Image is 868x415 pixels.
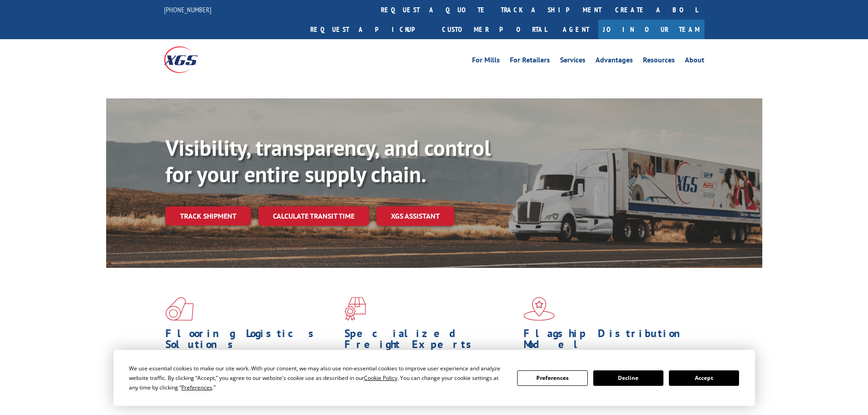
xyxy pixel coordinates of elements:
[344,328,517,354] h1: Specialized Freight Experts
[685,56,704,67] a: About
[524,297,555,321] img: xgs-icon-flagship-distribution-model-red
[669,370,739,386] button: Accept
[376,206,454,226] a: XGS ASSISTANT
[435,20,554,39] a: Customer Portal
[165,133,491,188] b: Visibility, transparency, and control for your entire supply chain.
[113,350,755,406] div: Cookie Consent Prompt
[164,5,211,14] a: [PHONE_NUMBER]
[524,328,696,354] h1: Flagship Distribution Model
[596,56,633,67] a: Advantages
[472,56,500,67] a: For Mills
[593,370,663,386] button: Decline
[181,384,212,391] span: Preferences
[364,374,397,382] span: Cookie Policy
[258,206,369,226] a: Calculate transit time
[344,297,366,321] img: xgs-icon-focused-on-flooring-red
[303,20,435,39] a: Request a pickup
[165,206,251,225] a: Track shipment
[560,56,586,67] a: Services
[129,364,506,392] div: We use essential cookies to make our site work. With your consent, we may also use non-essential ...
[554,20,598,39] a: Agent
[165,297,194,321] img: xgs-icon-total-supply-chain-intelligence-red
[165,328,338,354] h1: Flooring Logistics Solutions
[517,370,587,386] button: Preferences
[643,56,675,67] a: Resources
[510,56,550,67] a: For Retailers
[598,20,704,39] a: Join Our Team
